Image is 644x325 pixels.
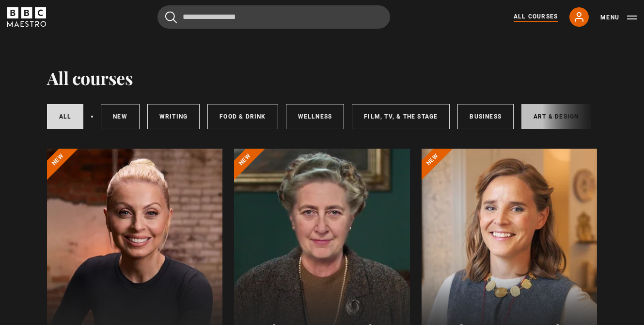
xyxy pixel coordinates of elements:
[147,104,200,129] a: Writing
[352,104,450,129] a: Film, TV, & The Stage
[7,7,46,27] svg: BBC Maestro
[165,11,177,23] button: Submit the search query
[286,104,345,129] a: Wellness
[101,104,140,129] a: New
[514,12,558,22] a: All Courses
[457,104,514,129] a: Business
[600,13,637,22] button: Toggle navigation
[157,5,390,29] input: Search
[47,104,84,129] a: All
[521,104,591,129] a: Art & Design
[207,104,278,129] a: Food & Drink
[47,68,133,88] h1: All courses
